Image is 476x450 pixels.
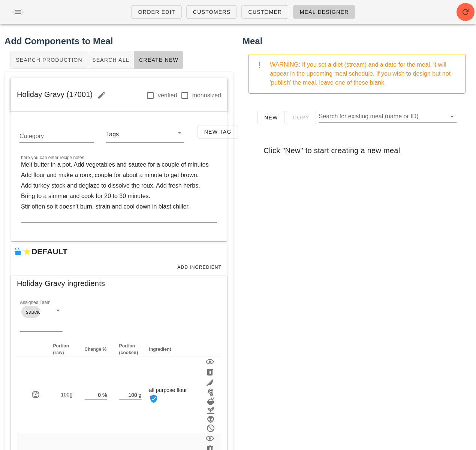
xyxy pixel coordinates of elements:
[47,343,78,356] th: Portion (raw)
[264,115,278,121] span: New
[113,343,148,356] th: Portion (cooked)
[158,92,177,99] label: verified
[174,262,225,273] button: Add Ingredient
[17,90,111,98] span: Holiday Gravy (17001)
[101,390,107,399] div: %
[10,51,87,69] button: Search Production
[131,5,181,19] a: Order Edit
[4,34,234,48] h2: Add Components to Meal
[92,57,129,63] span: Search All
[198,125,238,139] button: New Tag
[257,139,457,162] div: Click "New" to start creating a new meal
[20,300,51,305] label: Assigned Team
[293,5,355,19] a: Meal Designer
[106,131,120,138] div: Tags
[79,343,113,356] th: Change %
[137,390,142,399] div: g
[26,306,36,318] span: sauciers
[241,5,288,19] a: Customer
[242,34,472,48] h2: Meal
[270,60,459,87] div: WARNING: If you set a diet (stream) and a date for the meal, it will appear in the upcoming meal ...
[248,9,282,15] span: Customer
[21,155,84,161] label: here you can enter recipe notes
[148,343,199,356] th: Ingredient
[15,57,82,63] span: Search Production
[186,5,237,19] a: Customers
[192,92,221,99] label: monosized
[138,9,175,15] span: Order Edit
[257,111,284,124] button: New
[87,51,134,69] button: Search All
[193,9,231,15] span: Customers
[204,129,232,135] span: New Tag
[134,51,183,69] button: Create New
[149,387,187,401] span: all purpose flour
[20,304,63,331] div: Assigned Teamsauciers
[17,277,105,289] span: Holiday Gravy ingredients
[31,247,67,256] h2: DEFAULT
[47,356,78,433] td: 100g
[177,265,222,270] span: Add Ingredient
[139,57,178,63] span: Create New
[299,9,349,15] span: Meal Designer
